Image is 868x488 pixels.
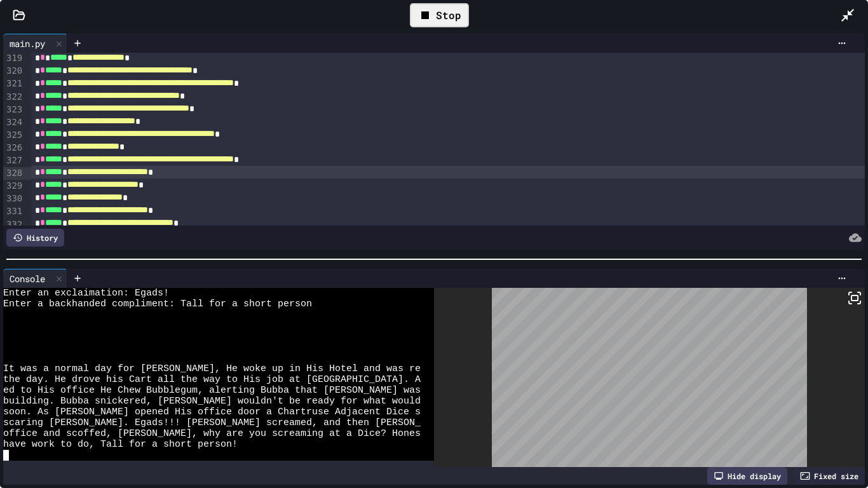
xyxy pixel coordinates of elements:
span: office and scoffed, [PERSON_NAME], why are you screaming at a Dice? Honestly, we [3,428,461,439]
span: scaring [PERSON_NAME]. Egads!!! [PERSON_NAME] screamed, and then [PERSON_NAME] came out from His [3,417,552,428]
span: ed to His office He Chew Bubblegum, alerting Bubba that [PERSON_NAME] was in the [3,385,461,396]
span: soon. As [PERSON_NAME] opened His office door a Chartruse Adjacent Dice shot out [3,407,461,417]
span: the day. He drove his Cart all the way to His job at [GEOGRAPHIC_DATA]. As He walk [3,374,472,385]
span: building. Bubba snickered, [PERSON_NAME] wouldn't be ready for what would happen [3,396,461,407]
div: Chat with us now!Close [5,5,88,81]
span: It was a normal day for [PERSON_NAME], He woke up in His Hotel and was ready for [3,363,461,374]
